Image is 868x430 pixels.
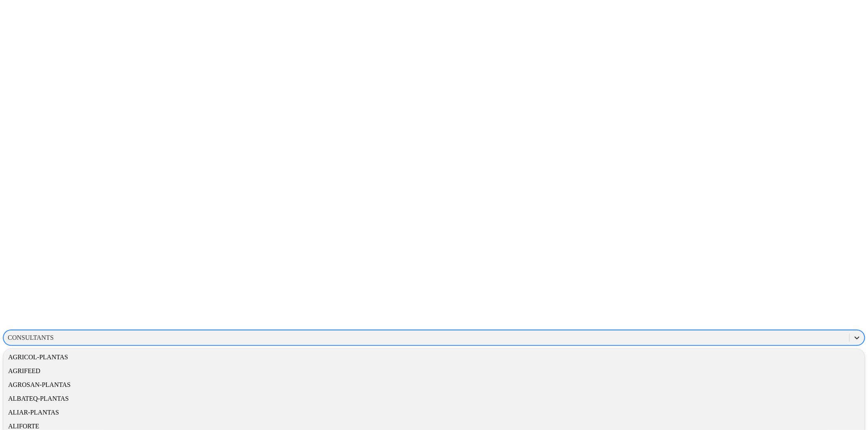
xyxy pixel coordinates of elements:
div: ALIAR-PLANTAS [3,406,865,419]
div: AGRICOL-PLANTAS [3,350,865,364]
div: ALBATEQ-PLANTAS [3,392,865,406]
div: AGRIFEED [3,364,865,378]
div: AGROSAN-PLANTAS [3,378,865,392]
div: CONSULTANTS [8,334,54,341]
